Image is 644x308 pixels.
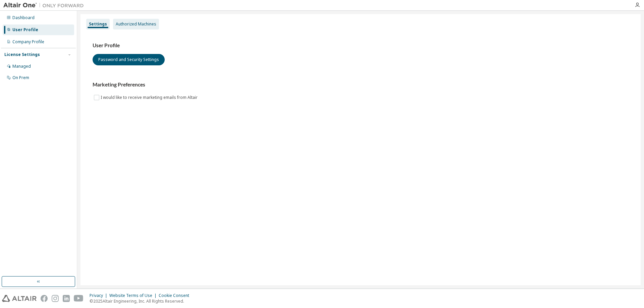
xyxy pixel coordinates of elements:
div: Managed [12,64,31,69]
p: © 2025 Altair Engineering, Inc. All Rights Reserved. [90,298,193,304]
img: facebook.svg [41,295,48,302]
div: Cookie Consent [159,293,193,298]
img: Altair One [3,2,87,9]
div: User Profile [12,27,38,33]
img: youtube.svg [74,295,84,302]
label: I would like to receive marketing emails from Altair [101,94,199,102]
button: Password and Security Settings [93,54,165,65]
img: instagram.svg [52,295,59,302]
div: Settings [89,21,107,27]
div: Authorized Machines [116,21,156,27]
div: On Prem [12,75,29,80]
div: Privacy [90,293,109,298]
img: altair_logo.svg [2,295,37,302]
div: Website Terms of Use [109,293,159,298]
div: License Settings [4,52,40,57]
h3: Marketing Preferences [93,81,629,88]
h3: User Profile [93,42,629,49]
div: Company Profile [12,39,44,45]
div: Dashboard [12,15,35,20]
img: linkedin.svg [63,295,70,302]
